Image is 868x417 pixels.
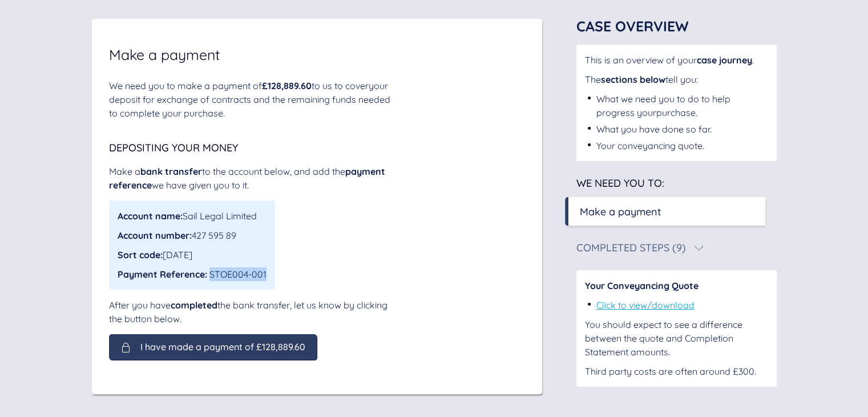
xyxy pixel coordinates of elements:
div: [DATE] [118,248,267,262]
span: Account name: [118,210,183,222]
div: What you have done so far. [596,122,712,136]
div: Sail Legal Limited [118,209,267,223]
span: Sort code: [118,249,163,260]
span: £128,889.60 [262,80,312,91]
span: Make a payment [109,47,220,62]
span: completed [171,299,217,311]
span: case journey [697,54,752,66]
span: bank transfer [140,166,202,177]
span: Your Conveyancing Quote [585,280,699,291]
div: You should expect to see a difference between the quote and Completion Statement amounts. [585,318,768,359]
div: Make a to the account below, and add the we have given you to it. [109,165,394,192]
div: 427 595 89 [118,228,267,242]
div: This is an overview of your . [585,53,768,67]
span: Case Overview [576,17,689,35]
div: After you have the bank transfer, let us know by clicking the button below. [109,298,394,326]
div: Make a payment [580,204,661,219]
a: Click to view/download [596,299,695,311]
div: STOE004-001 [118,267,267,281]
span: We need you to: [576,177,664,190]
div: The tell you: [585,73,768,86]
span: sections below [601,74,665,85]
div: Third party costs are often around £300. [585,364,768,378]
span: Depositing your money [109,141,238,154]
div: What we need you to do to help progress your purchase . [596,92,768,119]
span: Account number: [118,230,192,241]
span: I have made a payment of £128,889.60 [140,342,305,352]
div: Your conveyancing quote. [596,139,704,153]
span: Payment Reference: [118,268,207,280]
div: Completed Steps (9) [576,243,686,253]
div: We need you to make a payment of to us to cover your deposit for exchange of contracts and the re... [109,79,394,120]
